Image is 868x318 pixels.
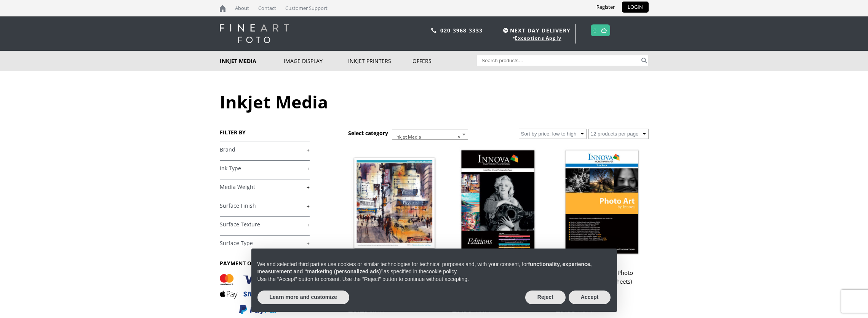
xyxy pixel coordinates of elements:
[220,235,310,250] h4: Surface Type
[348,129,388,137] h3: Select category
[220,184,310,191] a: +
[257,261,611,276] p: We and selected third parties use cookies or similar technologies for technical purposes and, wit...
[220,160,310,176] h4: Ink Type
[457,132,460,142] span: ×
[220,24,289,43] img: logo-white.svg
[220,221,310,228] a: +
[392,129,468,140] span: Inkjet Media
[220,198,310,213] h4: Surface Finish
[622,2,649,13] a: LOGIN
[412,51,477,71] a: Offers
[452,145,544,315] a: Innova Editions Inkjet Fine Art Paper Sample Pack (6 Sheets) £7.99 inc VAT
[220,260,310,267] h3: PAYMENT OPTIONS
[477,55,640,66] input: Search products…
[220,142,310,157] h4: Brand
[440,27,483,34] a: 020 3968 3333
[220,51,284,71] a: Inkjet Media
[601,28,607,33] img: basket.svg
[501,26,571,35] span: NEXT DAY DELIVERY
[593,25,597,36] a: 0
[519,129,587,139] select: Shop order
[257,261,592,275] strong: functionality, experience, measurement and “marketing (personalized ads)”
[348,145,440,261] img: Editions Fabriano Artistico Watercolour Rag 310gsm (IFA-108)
[257,276,611,283] p: Use the “Accept” button to consent. Use the “Reject” button to continue without accepting.
[515,35,561,41] a: Exceptions Apply
[640,55,649,66] button: Search
[220,129,310,136] h3: FILTER BY
[556,145,648,315] a: Innova Photo Art Inkjet Photo Paper Sample Pack (8 sheets) £7.99 inc VAT
[220,202,310,210] a: +
[556,145,648,261] img: Innova Photo Art Inkjet Photo Paper Sample Pack (8 sheets)
[220,146,310,153] a: +
[591,2,620,13] a: Register
[245,242,623,318] div: Notice
[284,51,348,71] a: Image Display
[220,273,296,315] img: PAYMENT OPTIONS
[426,268,456,274] a: cookie policy
[220,179,310,194] h4: Media Weight
[220,216,310,232] h4: Surface Texture
[569,291,611,304] button: Accept
[220,90,649,113] h1: Inkjet Media
[503,28,508,33] img: time.svg
[452,145,544,261] img: Innova Editions Inkjet Fine Art Paper Sample Pack (6 Sheets)
[525,291,566,304] button: Reject
[348,51,412,71] a: Inkjet Printers
[220,240,310,247] a: +
[392,129,468,145] span: Inkjet Media
[257,291,349,304] button: Learn more and customize
[348,145,440,315] a: Editions Fabriano Artistico Watercolour Rag 310gsm (IFA-108) £6.29
[431,28,436,33] img: phone.svg
[220,165,310,172] a: +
